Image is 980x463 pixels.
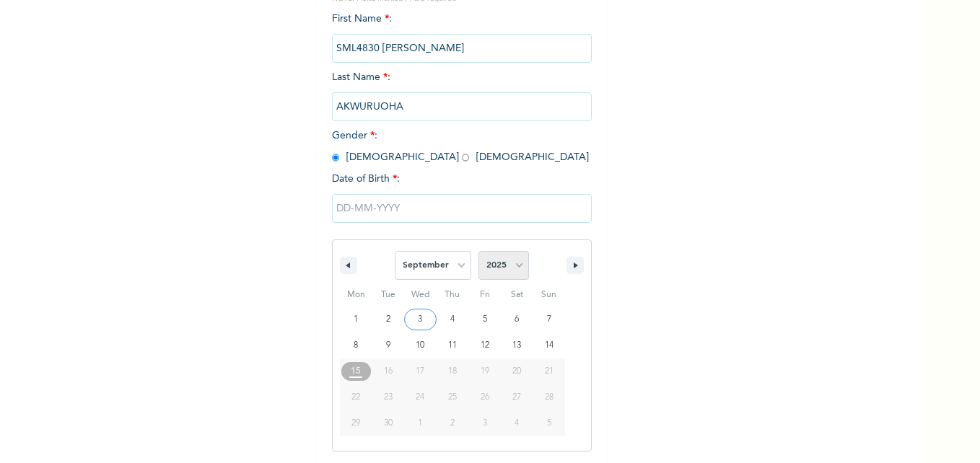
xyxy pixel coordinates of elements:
[481,358,489,384] span: 19
[501,307,533,332] button: 6
[386,307,390,332] span: 2
[384,384,393,410] span: 23
[340,332,372,358] button: 8
[332,172,400,187] span: Date of Birth :
[404,307,437,332] button: 3
[481,332,489,358] span: 12
[340,307,372,332] button: 1
[332,92,592,121] input: Enter your last name
[372,384,405,410] button: 23
[515,307,519,332] span: 6
[481,384,489,410] span: 26
[372,332,405,358] button: 9
[547,307,551,332] span: 7
[533,307,565,332] button: 7
[404,283,437,307] span: Wed
[437,332,469,358] button: 11
[372,358,405,384] button: 16
[468,358,501,384] button: 19
[404,332,437,358] button: 10
[386,332,390,358] span: 9
[372,283,405,307] span: Tue
[372,410,405,436] button: 30
[448,332,457,358] span: 11
[437,283,469,307] span: Thu
[340,410,372,436] button: 29
[448,384,457,410] span: 25
[468,283,501,307] span: Fri
[416,358,424,384] span: 17
[533,283,565,307] span: Sun
[332,194,592,223] input: DD-MM-YYYY
[384,358,393,384] span: 16
[384,410,393,436] span: 30
[501,332,533,358] button: 13
[351,358,361,384] span: 15
[372,307,405,332] button: 2
[416,384,424,410] span: 24
[351,410,360,436] span: 29
[340,384,372,410] button: 22
[437,358,469,384] button: 18
[533,384,565,410] button: 28
[545,358,554,384] span: 21
[332,34,592,63] input: Enter your first name
[354,307,358,332] span: 1
[332,14,592,53] span: First Name :
[533,358,565,384] button: 21
[545,332,554,358] span: 14
[501,384,533,410] button: 27
[533,332,565,358] button: 14
[404,384,437,410] button: 24
[340,283,372,307] span: Mon
[450,307,455,332] span: 4
[512,332,521,358] span: 13
[468,384,501,410] button: 26
[351,384,360,410] span: 22
[468,307,501,332] button: 5
[468,332,501,358] button: 12
[332,72,592,112] span: Last Name :
[437,384,469,410] button: 25
[512,358,521,384] span: 20
[501,283,533,307] span: Sat
[437,307,469,332] button: 4
[483,307,487,332] span: 5
[404,358,437,384] button: 17
[501,358,533,384] button: 20
[340,358,372,384] button: 15
[416,332,424,358] span: 10
[448,358,457,384] span: 18
[545,384,554,410] span: 28
[332,131,589,162] span: Gender : [DEMOGRAPHIC_DATA] [DEMOGRAPHIC_DATA]
[354,332,358,358] span: 8
[418,307,422,332] span: 3
[512,384,521,410] span: 27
